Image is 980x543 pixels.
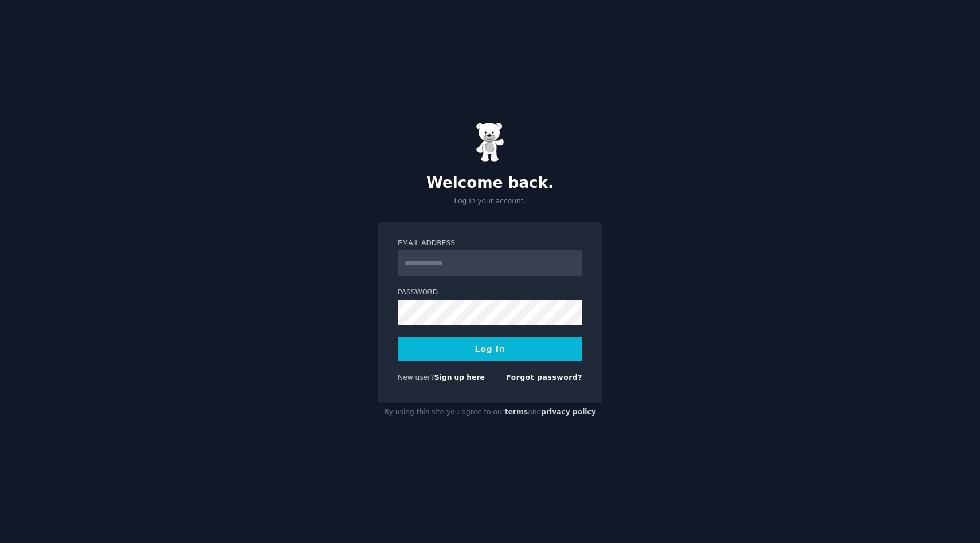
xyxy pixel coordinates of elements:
p: Log in your account. [378,196,602,207]
img: Gummy Bear [476,122,504,162]
a: privacy policy [541,408,596,416]
a: Forgot password? [506,373,582,381]
h2: Welcome back. [378,174,602,192]
span: New user? [398,373,434,381]
a: Sign up here [434,373,485,381]
button: Log In [398,337,582,361]
div: By using this site you agree to our and [378,403,602,422]
label: Password [398,288,582,298]
a: terms [505,408,528,416]
label: Email Address [398,238,582,249]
